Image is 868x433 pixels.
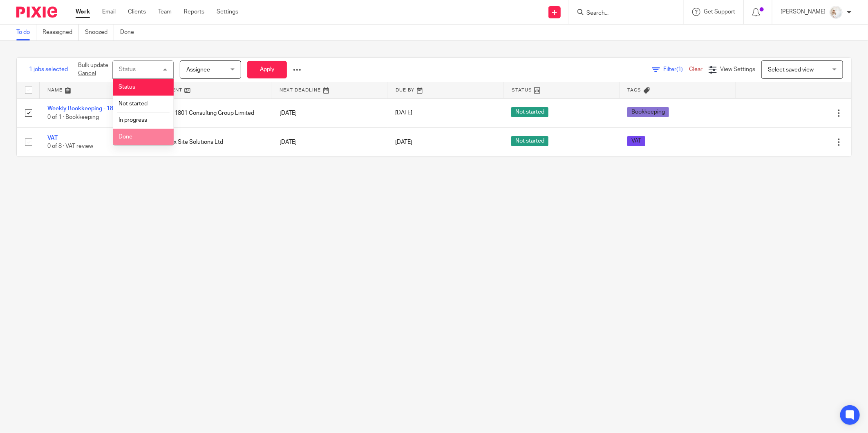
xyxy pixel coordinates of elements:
a: Weekly Bookkeeping - 1801 [47,106,120,112]
span: 0 of 8 · VAT review [47,143,93,149]
span: Done [119,134,132,140]
a: Work [76,8,90,16]
span: Get Support [704,9,735,15]
a: VAT [47,135,58,141]
td: Apex Site Solutions Ltd [155,127,271,156]
span: Status [119,84,135,90]
a: Done [120,25,140,40]
input: Search [586,10,659,17]
a: Email [102,8,116,16]
span: In progress [119,117,147,123]
a: To do [16,25,36,40]
p: Bulk update [78,61,108,78]
span: (1) [676,67,683,72]
a: Snoozed [85,25,114,40]
span: Not started [511,136,548,146]
span: Bookkeeping [627,107,669,117]
span: Not started [119,101,148,107]
p: [PERSON_NAME] [781,8,825,16]
img: Image.jpeg [830,6,843,19]
span: View Settings [720,67,755,72]
span: [DATE] [396,110,413,116]
span: 1 jobs selected [29,65,68,74]
div: Status [119,67,136,72]
td: [DATE] [271,127,387,156]
span: Tags [628,88,642,92]
td: The 1801 Consulting Group Limited [155,98,271,127]
span: Select saved view [768,67,814,73]
span: [DATE] [396,139,413,145]
a: Settings [217,8,238,16]
a: Reports [184,8,204,16]
span: Filter [663,67,689,72]
span: VAT [627,136,645,146]
button: Apply [247,61,287,78]
a: Clear [689,67,702,72]
span: Assignee [186,67,210,73]
a: Reassigned [43,25,79,40]
span: 0 of 1 · Bookkeeping [47,114,99,120]
td: [DATE] [271,98,387,127]
a: Cancel [78,71,96,76]
img: Pixie [16,7,57,18]
a: Team [158,8,172,16]
span: Not started [511,107,548,117]
a: Clients [128,8,146,16]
